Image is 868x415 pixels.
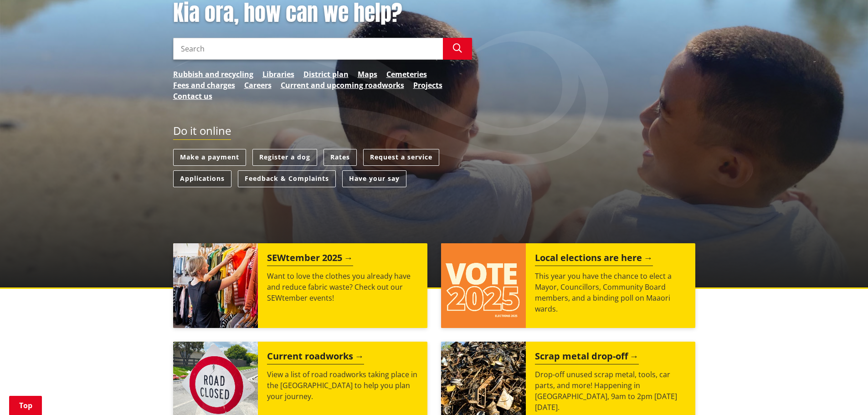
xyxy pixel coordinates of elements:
a: District plan [303,69,349,80]
img: SEWtember [173,243,258,328]
input: Search input [173,38,443,60]
a: Careers [244,80,272,91]
p: This year you have the chance to elect a Mayor, Councillors, Community Board members, and a bindi... [535,271,686,314]
a: Maps [358,69,377,80]
p: Want to love the clothes you already have and reduce fabric waste? Check out our SEWtember events! [267,271,418,303]
p: Drop-off unused scrap metal, tools, car parts, and more! Happening in [GEOGRAPHIC_DATA], 9am to 2... [535,369,686,413]
img: Vote 2025 [441,243,526,328]
a: Make a payment [173,149,246,166]
a: Fees and charges [173,80,235,91]
a: Top [9,396,42,415]
h2: Scrap metal drop-off [535,351,639,364]
a: Feedback & Complaints [238,170,336,187]
h2: Current roadworks [267,351,364,364]
a: Request a service [363,149,439,166]
h2: Do it online [173,124,231,140]
a: Libraries [262,69,294,80]
a: Projects [413,80,442,91]
a: Contact us [173,91,212,102]
a: Rates [324,149,357,166]
a: Have your say [342,170,406,187]
p: View a list of road roadworks taking place in the [GEOGRAPHIC_DATA] to help you plan your journey. [267,369,418,402]
a: Applications [173,170,231,187]
a: Local elections are here This year you have the chance to elect a Mayor, Councillors, Community B... [441,243,695,328]
h2: SEWtember 2025 [267,252,353,266]
a: SEWtember 2025 Want to love the clothes you already have and reduce fabric waste? Check out our S... [173,243,427,328]
a: Cemeteries [386,69,427,80]
a: Register a dog [252,149,317,166]
a: Rubbish and recycling [173,69,253,80]
iframe: Messenger Launcher [826,377,859,410]
a: Current and upcoming roadworks [281,80,404,91]
h2: Local elections are here [535,252,653,266]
